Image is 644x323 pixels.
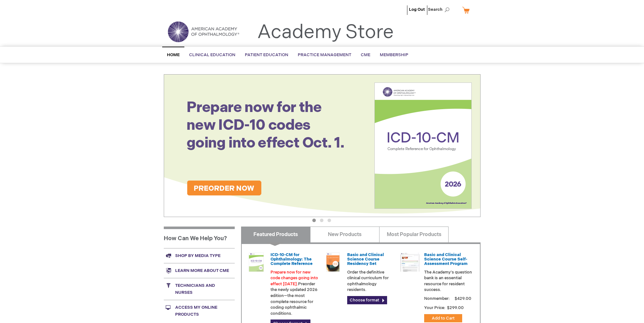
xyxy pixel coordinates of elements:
span: Clinical Education [189,52,235,57]
a: Choose format [347,296,387,304]
font: Prepare now for new code changes going into effect [DATE]. [271,270,318,287]
h1: How Can We Help You? [164,227,235,248]
button: 3 of 3 [328,219,331,222]
button: 2 of 3 [320,219,323,222]
span: $299.00 [446,305,465,310]
strong: Nonmember: [424,295,450,303]
button: Add to Cart [424,314,462,322]
img: bcscself_20.jpg [400,253,419,272]
a: Learn more about CME [164,263,235,278]
img: 0120008u_42.png [247,253,266,272]
p: The Academy's question bank is an essential resource for resident success. [424,269,472,293]
a: Basic and Clinical Science Course Residency Set [347,252,384,267]
a: Basic and Clinical Science Course Self-Assessment Program [424,252,468,267]
a: Access My Online Products [164,300,235,322]
a: New Products [310,227,379,242]
a: Most Popular Products [379,227,449,242]
p: Order the definitive clinical curriculum for ophthalmology residents. [347,269,395,293]
span: Search [428,3,452,16]
p: Preorder the newly updated 2026 edition—the most complete resource for coding ophthalmic conditions. [271,269,319,317]
a: ICD-10-CM for Ophthalmology: The Complete Reference [271,252,313,267]
span: Practice Management [298,52,351,57]
span: Membership [380,52,408,57]
a: Academy Store [257,21,394,44]
span: $429.00 [454,296,472,301]
span: Add to Cart [432,316,455,321]
span: CME [361,52,370,57]
img: 02850963u_47.png [323,253,342,272]
span: Patient Education [245,52,288,57]
span: Home [167,52,180,57]
a: Shop by media type [164,248,235,263]
a: Featured Products [241,227,310,242]
strong: Your Price: [424,305,445,310]
button: 1 of 3 [312,219,316,222]
a: Log Out [409,7,425,12]
a: Technicians and nurses [164,278,235,300]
